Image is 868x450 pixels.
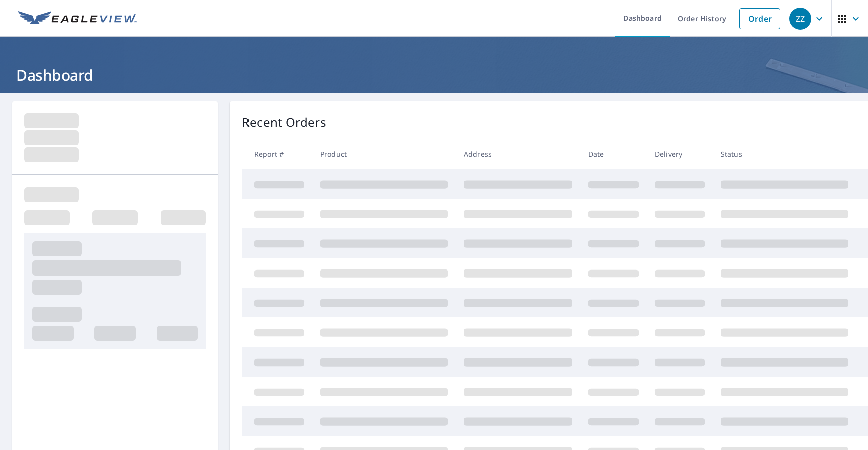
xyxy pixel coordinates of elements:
p: Recent Orders [242,113,326,131]
th: Product [312,139,456,169]
th: Address [456,139,580,169]
h1: Dashboard [12,65,856,85]
th: Delivery [647,139,713,169]
th: Status [713,139,856,169]
div: ZZ [789,8,811,30]
th: Report # [242,139,312,169]
a: Order [739,8,780,29]
img: EV Logo [18,11,137,26]
th: Date [580,139,647,169]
